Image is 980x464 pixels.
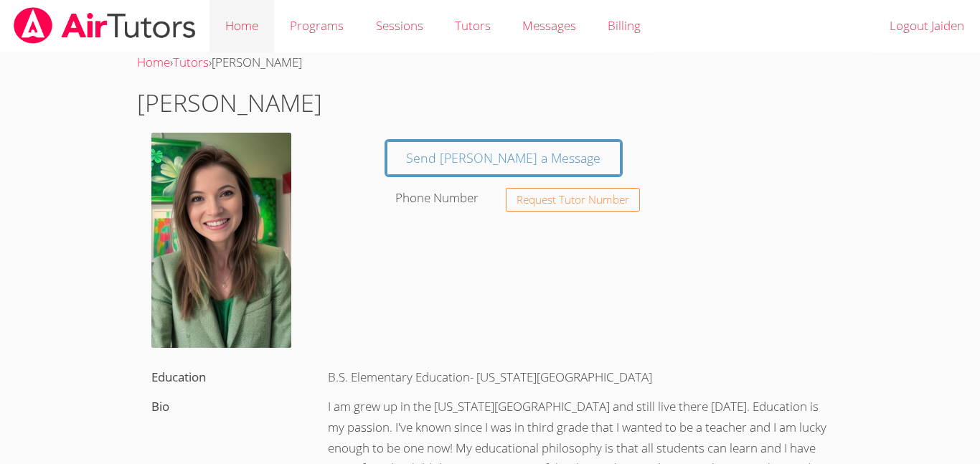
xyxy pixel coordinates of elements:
a: Send [PERSON_NAME] a Message [387,141,621,175]
a: Home [137,54,170,70]
label: Bio [151,398,169,415]
h1: [PERSON_NAME] [137,85,843,121]
label: Phone Number [395,189,479,206]
span: Messages [522,17,576,34]
span: [PERSON_NAME] [212,54,302,70]
label: Education [151,369,206,385]
img: airtutors_banner-c4298cdbf04f3fff15de1276eac7730deb9818008684d7c2e4769d2f7ddbe033.png [12,7,197,44]
button: Request Tutor Number [506,188,640,212]
div: › › [137,52,843,73]
div: B.S. Elementary Education- [US_STATE][GEOGRAPHIC_DATA] [314,363,843,392]
span: Request Tutor Number [517,194,629,205]
img: IMG_1088.jpeg [151,133,291,348]
a: Tutors [173,54,209,70]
